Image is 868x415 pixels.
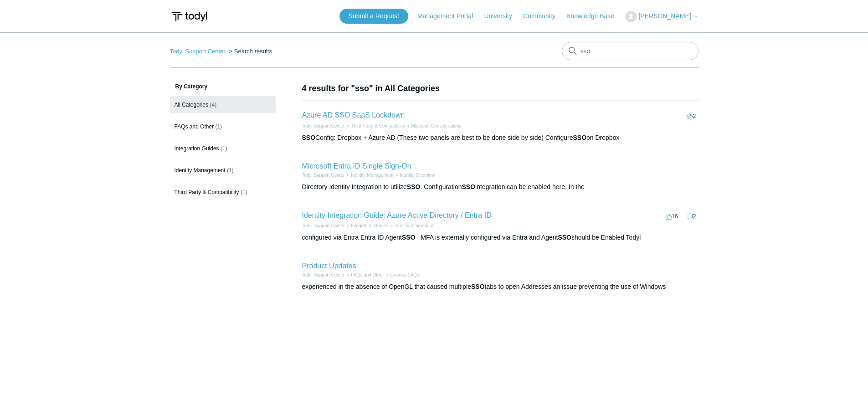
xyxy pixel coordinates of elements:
[566,11,623,21] a: Knowledge Base
[462,183,475,190] em: SSO
[400,173,435,178] a: Identity Overview
[687,213,696,220] span: 2
[384,272,419,278] li: General FAQs
[302,173,345,178] a: Todyl Support Center
[170,48,226,55] a: Todyl Support Center
[170,184,276,201] a: Third Party & Compatibility (1)
[302,182,699,192] div: Directory Identity Integration to utilize . Configuration integration can be enabled here. In the
[395,223,434,228] a: Identity Integrations
[170,8,209,25] img: Todyl Support Center Help Center home page
[302,111,405,119] a: Azure AD SSO SaaS Lockdown
[170,96,276,113] a: All Categories (4)
[405,123,462,129] li: Microsoft Considerations
[302,282,699,292] div: experienced in the absence of OpenGL that caused multiple tabs to open Addresses an issue prevent...
[344,272,384,278] li: FAQs and Other
[302,222,345,229] li: Todyl Support Center
[170,162,276,179] a: Identity Management (1)
[523,11,565,21] a: Community
[344,172,393,179] li: Identity Management
[351,272,384,277] a: FAQs and Other
[175,189,239,195] span: Third Party & Compatibility
[302,82,699,95] h1: 4 results for "sso" in All Categories
[216,123,222,130] span: (1)
[227,48,272,55] li: Search results
[402,234,416,241] em: SSO
[351,173,393,178] a: Identity Management
[241,189,247,195] span: (1)
[170,48,227,55] li: Todyl Support Center
[221,145,227,152] span: (1)
[302,233,699,242] div: configured via Entra Entra ID Agent – MFA is externally configured via Entra and Agent should be ...
[302,133,699,143] div: Config: Dropbox + Azure AD (These two panels are best to be done side by side) Configure on Dropbox
[471,283,485,290] em: SSO
[344,222,388,229] li: Integration Guides
[302,211,492,219] a: Identity Integration Guide: Azure Active Directory / Entra ID
[175,102,209,108] span: All Categories
[210,102,217,108] span: (4)
[302,272,345,278] li: Todyl Support Center
[638,12,691,20] span: [PERSON_NAME]
[302,172,345,179] li: Todyl Support Center
[562,42,699,60] input: Search
[417,11,482,21] a: Management Portal
[175,145,219,152] span: Integration Guides
[302,223,345,228] a: Todyl Support Center
[170,118,276,135] a: FAQs and Other (1)
[390,272,419,277] a: General FAQs
[302,272,345,277] a: Todyl Support Center
[302,123,345,128] a: Todyl Support Center
[484,11,521,21] a: University
[666,213,678,220] span: 16
[302,123,345,129] li: Todyl Support Center
[175,123,214,130] span: FAQs and Other
[302,262,356,270] a: Product Updates
[687,113,696,119] span: 2
[407,183,421,190] em: SSO
[302,162,411,170] a: Microsoft Entra ID Single Sign-On
[388,222,434,229] li: Identity Integrations
[227,167,234,174] span: (1)
[170,82,276,91] h3: By Category
[344,123,405,129] li: Third Party & Compatibility
[170,140,276,157] a: Integration Guides (1)
[394,172,435,179] li: Identity Overview
[302,134,316,141] em: SSO
[351,223,388,228] a: Integration Guides
[573,134,586,141] em: SSO
[625,11,698,22] button: [PERSON_NAME]
[351,123,405,128] a: Third Party & Compatibility
[558,234,571,241] em: SSO
[175,167,226,174] span: Identity Management
[411,123,462,128] a: Microsoft Considerations
[339,9,408,24] a: Submit a Request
